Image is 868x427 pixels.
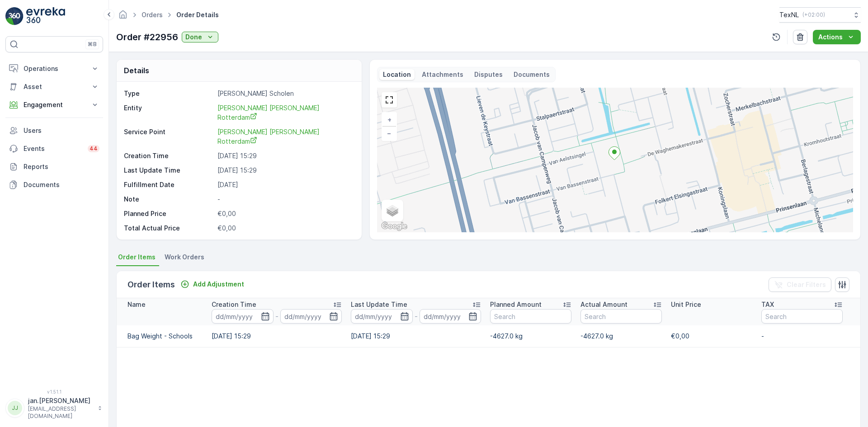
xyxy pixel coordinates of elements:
[24,82,85,91] p: Asset
[124,103,214,122] p: Entity
[387,116,392,123] span: +
[182,32,218,42] button: Done
[490,300,542,309] p: Planned Amount
[280,309,342,324] input: dd/mm/yyyy
[217,166,352,175] p: [DATE] 15:29
[382,201,402,221] a: Layers
[217,128,321,145] span: [PERSON_NAME] [PERSON_NAME] Rotterdam
[382,127,396,140] a: Zoom Out
[382,93,396,107] a: View Fullscreen
[217,89,352,98] p: [PERSON_NAME] Scholen
[420,309,481,324] input: dd/mm/yyyy
[5,122,103,140] a: Users
[185,33,202,42] p: Done
[5,140,103,158] a: Events44
[779,7,861,23] button: TexNL(+02:00)
[24,64,85,73] p: Operations
[761,300,774,309] p: TAX
[217,151,352,160] p: [DATE] 15:29
[490,332,571,341] p: -4627.0 kg
[127,300,146,309] p: Name
[275,311,278,322] p: -
[769,277,831,292] button: Clear Filters
[217,103,352,122] a: De Kleine Prins Rotterdam
[217,224,236,232] span: €0,00
[217,180,352,189] p: [DATE]
[580,300,627,309] p: Actual Amount
[5,60,103,78] button: Operations
[24,180,99,189] p: Documents
[5,389,103,394] span: v 1.51.1
[813,30,861,44] button: Actions
[124,65,149,76] p: Details
[346,325,486,347] td: [DATE] 15:29
[116,30,178,44] p: Order #22956
[118,13,128,21] a: Homepage
[580,309,662,324] input: Search
[580,332,662,341] p: -4627.0 kg
[671,332,689,340] span: €0,00
[124,127,214,146] p: Service Point
[351,300,407,309] p: Last Update Time
[514,70,550,79] p: Documents
[142,11,163,19] a: Orders
[175,10,221,19] span: Order Details
[415,311,418,322] p: -
[24,162,99,171] p: Reports
[177,279,248,290] button: Add Adjustment
[387,129,392,137] span: −
[24,144,82,153] p: Events
[422,70,463,79] p: Attachments
[382,113,396,127] a: Zoom In
[5,176,103,194] a: Documents
[117,325,207,347] td: Bag Weight - Schools
[5,7,24,25] img: logo
[118,253,156,262] span: Order Items
[757,325,847,347] td: -
[490,309,571,324] input: Search
[217,195,352,204] p: -
[193,280,244,289] p: Add Adjustment
[818,33,843,42] p: Actions
[88,41,97,48] p: ⌘B
[127,278,175,291] p: Order Items
[5,96,103,114] button: Engagement
[124,195,214,204] p: Note
[124,89,214,98] p: Type
[5,78,103,96] button: Asset
[124,209,166,218] p: Planned Price
[165,253,204,262] span: Work Orders
[779,10,799,19] p: TexNL
[217,127,352,146] a: De Kleine Prins Rotterdam
[474,70,503,79] p: Disputes
[124,166,214,175] p: Last Update Time
[761,309,843,324] input: Search
[8,401,22,415] div: JJ
[217,104,321,121] span: [PERSON_NAME] [PERSON_NAME] Rotterdam
[379,221,409,232] a: Open this area in Google Maps (opens a new window)
[217,210,236,217] span: €0,00
[5,158,103,176] a: Reports
[212,309,274,324] input: dd/mm/yyyy
[28,405,93,420] p: [EMAIL_ADDRESS][DOMAIN_NAME]
[90,145,98,152] p: 44
[351,309,413,324] input: dd/mm/yyyy
[26,7,65,25] img: logo_light-DOdMpM7g.png
[124,180,214,189] p: Fulfillment Date
[383,70,411,79] p: Location
[124,224,180,233] p: Total Actual Price
[802,11,825,19] p: ( +02:00 )
[124,151,214,160] p: Creation Time
[28,396,93,405] p: jan.[PERSON_NAME]
[787,280,826,289] p: Clear Filters
[5,396,103,420] button: JJjan.[PERSON_NAME][EMAIL_ADDRESS][DOMAIN_NAME]
[207,325,346,347] td: [DATE] 15:29
[212,300,256,309] p: Creation Time
[24,100,85,109] p: Engagement
[24,126,99,135] p: Users
[671,300,701,309] p: Unit Price
[379,221,409,232] img: Google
